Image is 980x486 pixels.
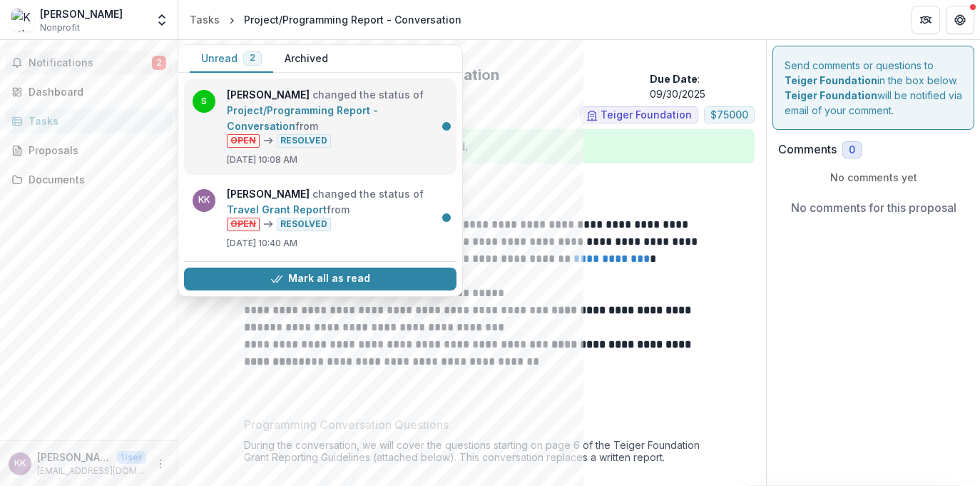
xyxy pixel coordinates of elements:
[29,143,160,158] div: Proposals
[190,45,273,73] button: Unread
[190,51,755,66] p: [GEOGRAPHIC_DATA]
[6,138,172,162] a: Proposals
[40,21,80,34] span: Nonprofit
[152,6,172,34] button: Open entity switcher
[117,451,146,464] p: User
[772,46,974,130] div: Send comments or questions to in the box below. will be notified via email of your comment.
[201,169,743,184] p: : [PERSON_NAME] from Teiger Foundation
[29,57,152,69] span: Notifications
[778,170,969,185] p: No comments yet
[912,6,940,34] button: Partners
[227,87,448,148] p: changed the status of from
[849,144,855,156] span: 0
[946,6,974,34] button: Get Help
[29,113,160,128] div: Tasks
[6,168,172,191] a: Documents
[14,459,26,468] div: Kate Kraczon
[37,450,111,465] p: [PERSON_NAME]
[601,109,692,121] span: Teiger Foundation
[184,9,467,30] nav: breadcrumb
[6,51,172,74] button: Notifications2
[650,73,698,85] strong: Due Date
[29,84,160,99] div: Dashboard
[37,465,146,477] p: [EMAIL_ADDRESS][DOMAIN_NAME]
[650,71,755,101] p: : 09/30/2025
[785,89,877,101] strong: Teiger Foundation
[184,268,456,290] button: Mark all as read
[250,53,255,63] span: 2
[785,74,877,86] strong: Teiger Foundation
[40,6,123,21] div: [PERSON_NAME]
[190,12,220,27] div: Tasks
[791,199,956,216] p: No comments for this proposal
[227,203,327,216] a: Travel Grant Report
[190,129,755,163] div: Task is completed! No further action needed.
[29,172,160,187] div: Documents
[273,45,340,73] button: Archived
[184,9,225,30] a: Tasks
[11,9,34,31] img: Kathryn Kraczon
[227,186,448,231] p: changed the status of from
[244,416,449,433] p: Programming Conversation Questions
[710,109,748,121] span: $ 75000
[6,109,172,133] a: Tasks
[778,143,837,156] h2: Comments
[152,56,166,70] span: 2
[244,12,461,27] div: Project/Programming Report - Conversation
[227,104,378,132] a: Project/Programming Report - Conversation
[6,80,172,103] a: Dashboard
[152,455,169,472] button: More
[244,439,700,469] div: During the conversation, we will cover the questions starting on page 6 of the Teiger Foundation ...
